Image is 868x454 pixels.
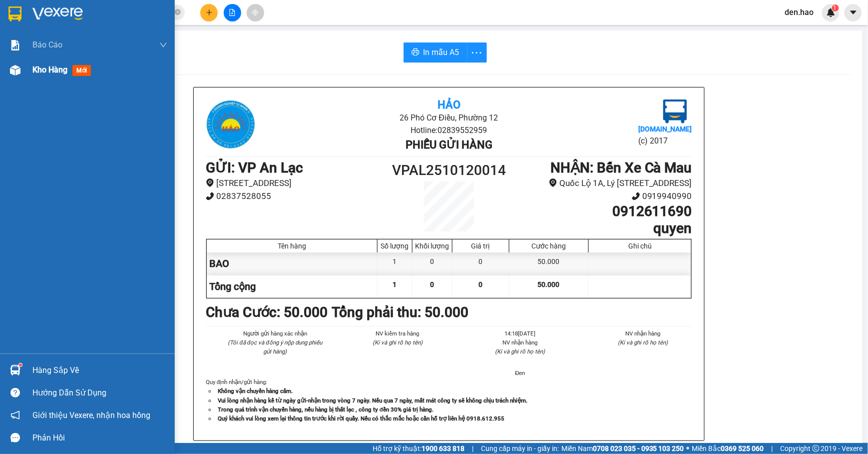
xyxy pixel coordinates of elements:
[478,280,482,288] span: 0
[218,387,293,394] strong: Không vận chuyển hàng cấm.
[594,329,693,338] li: NV nhận hàng
[591,242,689,250] div: Ghi chú
[287,111,611,124] li: 26 Phó Cơ Điều, Phường 12
[510,176,692,190] li: Quốc Lộ 1A, Lý [STREET_ADDRESS]
[206,9,213,16] span: plus
[510,220,692,237] h1: quyen
[721,444,764,452] strong: 0369 525 060
[10,365,20,375] img: warehouse-icon
[849,8,858,17] span: caret-down
[93,37,418,49] li: Hotline: 02839552959
[93,24,418,37] li: 26 Phó Cơ Điều, Phường 12
[10,410,20,420] span: notification
[200,4,218,21] button: plus
[406,138,492,151] b: Phiếu gửi hàng
[422,444,464,452] strong: 1900 633 818
[218,406,434,413] strong: Trong quá trình vận chuyển hàng, nếu hàng bị thất lạc , công ty đền 30% giá trị hàng.
[561,443,684,454] span: Miền Nam
[206,304,328,320] b: Chưa Cước : 50.000
[209,242,375,250] div: Tên hàng
[467,42,487,62] button: more
[388,159,510,181] h1: VPAL2510120014
[72,65,91,76] span: mới
[415,242,449,250] div: Khối lượng
[206,176,388,190] li: [STREET_ADDRESS]
[404,42,467,62] button: printerIn mẫu A5
[10,388,20,397] span: question-circle
[206,189,388,203] li: 02837528055
[218,397,527,404] strong: Vui lòng nhận hàng kể từ ngày gửi-nhận trong vòng 7 ngày. Nếu qua 7 ngày, mất mát công ty sẽ khôn...
[229,9,236,16] span: file-add
[413,252,452,275] div: 0
[472,443,473,454] span: |
[687,446,690,450] span: ⚪️
[175,8,181,17] span: close-circle
[510,203,692,220] h1: 0912611690
[218,415,504,422] strong: Quý khách vui lòng xem lại thông tin trước khi rời quầy. Nếu có thắc mắc hoặc cần hỗ trợ liên hệ ...
[639,134,692,147] li: (c) 2017
[813,445,820,452] span: copyright
[777,6,822,18] span: den.hao
[424,46,459,58] span: In mẫu A5
[471,368,570,377] li: Đen
[226,329,325,338] li: Người gửi hàng xác nhận
[12,12,62,62] img: logo.jpg
[206,178,214,187] span: environment
[12,72,110,89] b: GỬI : VP An Lạc
[32,65,67,74] span: Kho hàng
[393,280,397,288] span: 1
[19,363,22,366] sup: 1
[549,178,557,187] span: environment
[32,430,167,445] div: Phản hồi
[373,443,464,454] span: Hỗ trợ kỹ thuật:
[471,338,570,347] li: NV nhận hàng
[593,444,684,452] strong: 0708 023 035 - 0935 103 250
[159,41,167,49] span: down
[845,4,862,21] button: caret-down
[373,339,423,346] i: (Kí và ghi rõ họ tên)
[510,189,692,203] li: 0919940990
[207,252,378,275] div: BAO
[32,38,62,51] span: Báo cáo
[10,40,20,50] img: solution-icon
[206,159,303,176] b: GỬI : VP An Lạc
[467,46,486,59] span: more
[663,99,687,123] img: logo.jpg
[437,98,460,111] b: Hảo
[206,192,214,200] span: phone
[639,125,692,133] b: [DOMAIN_NAME]
[692,443,764,454] span: Miền Bắc
[8,6,21,21] img: logo-vxr
[632,192,640,200] span: phone
[412,48,420,57] span: printer
[247,4,264,21] button: aim
[10,65,20,75] img: warehouse-icon
[380,242,410,250] div: Số lượng
[430,280,434,288] span: 0
[175,9,181,15] span: close-circle
[224,4,241,21] button: file-add
[550,159,692,176] b: NHẬN : Bến Xe Cà Mau
[772,443,773,454] span: |
[206,377,692,422] div: Quy định nhận/gửi hàng :
[252,9,259,16] span: aim
[538,280,560,288] span: 50.000
[332,304,468,320] b: Tổng phải thu: 50.000
[32,385,167,400] div: Hướng dẫn sử dụng
[206,99,256,149] img: logo.jpg
[832,4,839,11] sup: 1
[32,363,167,378] div: Hàng sắp về
[10,433,20,442] span: message
[452,252,509,275] div: 0
[495,348,545,355] i: (Kí và ghi rõ họ tên)
[287,124,611,136] li: Hotline: 02839552959
[349,329,447,338] li: NV kiểm tra hàng
[509,252,589,275] div: 50.000
[618,339,668,346] i: (Kí và ghi rõ họ tên)
[455,242,506,250] div: Giá trị
[834,4,837,11] span: 1
[481,443,559,454] span: Cung cấp máy in - giấy in:
[228,339,322,355] i: (Tôi đã đọc và đồng ý nộp dung phiếu gửi hàng)
[32,409,150,421] span: Giới thiệu Vexere, nhận hoa hồng
[471,329,570,338] li: 14:18[DATE]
